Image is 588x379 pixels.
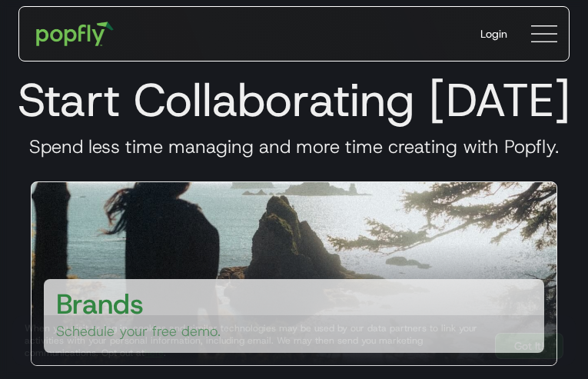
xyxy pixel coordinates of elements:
h3: Spend less time managing and more time creating with Popfly. [12,135,576,158]
a: here [145,347,164,359]
div: Login [480,26,507,42]
a: Login [468,14,520,54]
a: home [25,11,125,57]
a: Got It! [495,333,563,359]
h1: Start Collaborating [DATE] [12,72,576,128]
h3: Brands [56,285,144,322]
div: When you visit or log in, cookies and similar technologies may be used by our data partners to li... [25,322,483,359]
